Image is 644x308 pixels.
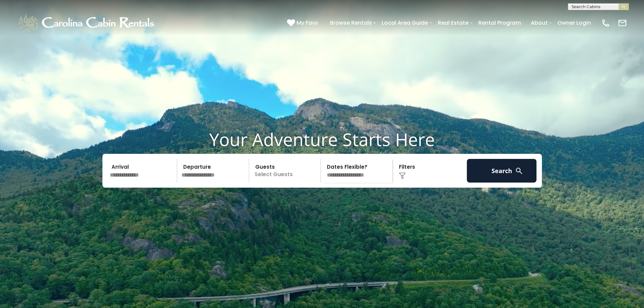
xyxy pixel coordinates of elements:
p: Select Guests [251,159,321,183]
a: Local Area Guide [378,17,431,29]
a: Rental Program [475,17,524,29]
button: Search [467,159,537,183]
a: Owner Login [554,17,594,29]
img: mail-regular-white.png [618,18,627,28]
a: My Favs [287,19,320,27]
img: phone-regular-white.png [601,18,611,28]
a: Browse Rentals [327,17,375,29]
a: Real Estate [434,17,472,29]
h1: Your Adventure Starts Here [5,129,639,150]
img: filter--v1.png [399,172,406,179]
a: About [527,17,551,29]
span: My Favs [296,19,318,27]
img: White-1-1-2.png [17,13,157,33]
img: search-regular-white.png [515,167,523,175]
